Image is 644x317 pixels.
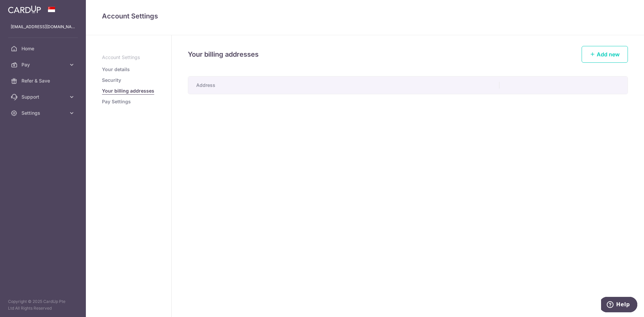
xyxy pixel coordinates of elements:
[102,88,154,94] a: Your billing addresses
[21,61,66,68] span: Pay
[102,66,130,73] a: Your details
[601,297,637,314] iframe: Opens a widget where you can find more information
[15,5,29,11] span: Help
[102,54,155,61] p: Account Settings
[188,76,499,94] th: Address
[21,77,66,84] span: Refer & Save
[102,77,121,84] a: Security
[582,46,628,63] a: Add new
[11,23,75,30] p: [EMAIL_ADDRESS][DOMAIN_NAME]
[21,45,66,52] span: Home
[102,11,628,21] h4: Account Settings
[597,51,620,58] span: Add new
[188,49,259,60] h4: Your billing addresses
[21,94,66,100] span: Support
[102,98,131,105] a: Pay Settings
[21,110,66,116] span: Settings
[8,5,41,13] img: CardUp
